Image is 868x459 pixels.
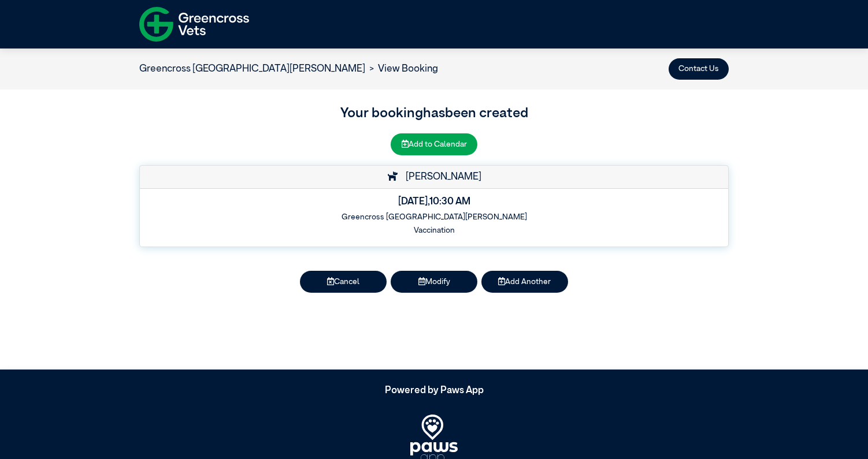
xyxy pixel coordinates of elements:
[139,103,729,124] h3: Your booking has been created
[391,271,477,292] button: Modify
[139,385,729,397] h5: Powered by Paws App
[148,196,721,208] h5: [DATE] , 10:30 AM
[139,62,438,77] nav: breadcrumb
[139,64,365,74] a: Greencross [GEOGRAPHIC_DATA][PERSON_NAME]
[400,172,481,182] span: [PERSON_NAME]
[481,271,568,292] button: Add Another
[365,62,438,77] li: View Booking
[391,133,477,155] button: Add to Calendar
[139,3,249,46] img: f-logo
[300,271,387,292] button: Cancel
[148,212,721,222] h6: Greencross [GEOGRAPHIC_DATA][PERSON_NAME]
[669,58,729,80] button: Contact Us
[148,226,721,235] h6: Vaccination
